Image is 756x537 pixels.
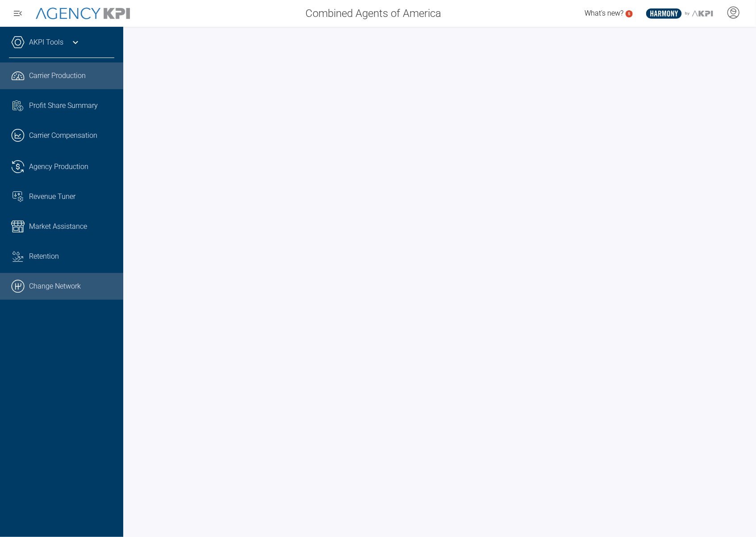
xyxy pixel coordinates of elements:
[585,9,623,17] span: What's new?
[29,130,97,141] span: Carrier Compensation
[29,251,114,262] div: Retention
[36,8,130,19] img: AgencyKPI
[29,161,88,172] span: Agency Production
[29,221,87,232] span: Market Assistance
[626,10,633,17] a: 5
[628,11,631,16] text: 5
[29,100,98,111] span: Profit Share Summary
[29,191,75,202] span: Revenue Tuner
[29,70,86,81] span: Carrier Production
[29,37,63,48] a: AKPI Tools
[305,5,441,21] span: Combined Agents of America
